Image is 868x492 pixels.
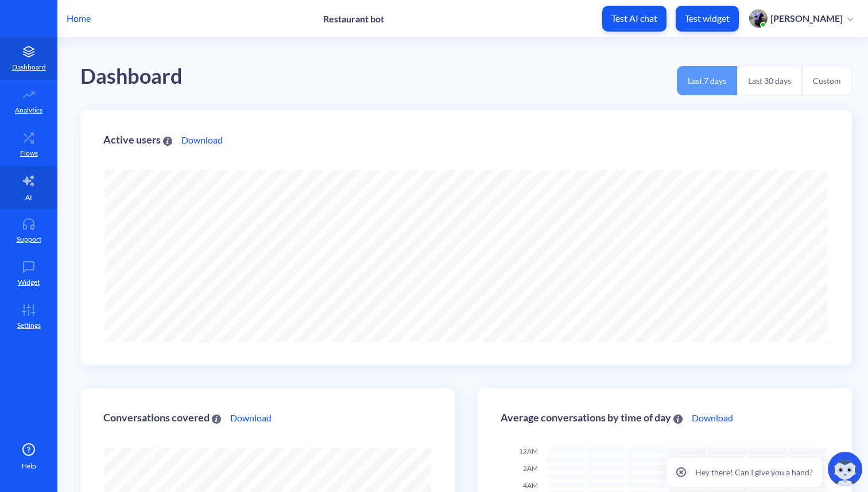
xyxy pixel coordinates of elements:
[523,481,538,490] span: 4AM
[25,192,32,203] p: AI
[695,466,813,478] p: Hey there! Can I give you a hand?
[602,6,666,32] button: Test AI chat
[737,66,802,95] button: Last 30 days
[18,277,40,288] p: Widget
[20,148,38,158] p: Flows
[22,461,36,471] span: Help
[743,8,859,29] button: user photo[PERSON_NAME]
[501,412,683,423] div: Average conversations by time of day
[611,13,657,24] p: Test AI chat
[676,6,739,32] button: Test widget
[677,66,737,95] button: Last 7 days
[692,411,733,425] a: Download
[17,234,41,245] p: Support
[103,412,221,423] div: Conversations covered
[17,320,41,331] p: Settings
[828,452,862,486] img: copilot-icon.svg
[181,133,223,147] a: Download
[15,105,42,115] p: Analytics
[523,464,538,472] span: 2AM
[230,411,272,425] a: Download
[802,66,852,95] button: Custom
[519,447,538,455] span: 12AM
[103,134,172,145] div: Active users
[67,11,91,25] p: Home
[685,13,730,24] p: Test widget
[749,9,768,28] img: user photo
[12,62,46,72] p: Dashboard
[323,13,384,24] p: Restaurant bot
[80,60,183,93] div: Dashboard
[770,12,843,25] p: [PERSON_NAME]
